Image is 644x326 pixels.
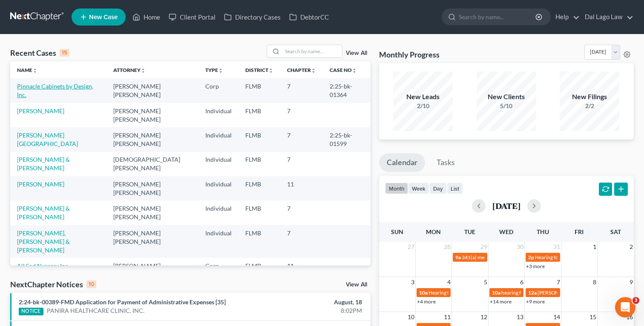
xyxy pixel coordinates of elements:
span: 10 [407,312,415,322]
td: 2:25-bk-01364 [323,78,371,103]
a: PANIRA HEALTHCARE CLINIC, INC. [47,306,144,315]
a: Home [128,9,164,25]
h2: [DATE] [492,201,520,210]
button: list [447,183,463,194]
button: month [385,183,408,194]
span: 15 [589,312,597,322]
div: Recent Cases [10,48,69,58]
span: 8 [592,277,597,287]
span: 13 [516,312,524,322]
div: 15 [60,49,69,57]
a: [PERSON_NAME], [PERSON_NAME] & [PERSON_NAME] [17,229,70,254]
td: [PERSON_NAME] [PERSON_NAME] [106,225,198,258]
a: All Sod Nursery Inc. [17,262,69,269]
span: 2p [528,254,534,260]
i: unfold_more [141,68,146,73]
div: NextChapter Notices [10,279,96,289]
div: 10 [86,280,96,288]
a: Case Nounfold_more [330,67,357,73]
a: [PERSON_NAME] [17,180,64,188]
a: [PERSON_NAME][GEOGRAPHIC_DATA] [17,132,78,147]
td: 2:25-bk-01599 [323,127,371,152]
iframe: Intercom live chat [615,297,635,317]
span: 7 [556,277,561,287]
span: 3 [410,277,415,287]
a: [PERSON_NAME] & [PERSON_NAME] [17,205,70,220]
span: 4 [446,277,451,287]
h3: Monthly Progress [379,49,440,60]
span: 10a [419,289,428,296]
span: 6 [519,277,524,287]
div: 2/10 [393,102,453,110]
a: Chapterunfold_more [287,67,316,73]
span: Hearing for [428,289,454,296]
a: View All [346,50,367,56]
span: 5 [483,277,488,287]
td: [DEMOGRAPHIC_DATA][PERSON_NAME] [106,152,198,176]
a: View All [346,282,367,288]
a: +14 more [490,298,512,305]
a: Calendar [379,153,425,172]
div: New Clients [477,92,536,102]
td: 11 [280,258,323,282]
td: FLMB [239,225,280,258]
td: 7 [280,152,323,176]
i: unfold_more [218,68,223,73]
span: 9a [455,254,461,260]
td: FLMB [239,103,280,127]
td: [PERSON_NAME] [PERSON_NAME] [106,78,198,103]
i: unfold_more [268,68,273,73]
span: 31 [552,242,561,252]
td: FLMB [239,200,280,225]
td: Individual [198,225,239,258]
a: Nameunfold_more [17,67,37,73]
td: Individual [198,103,239,127]
td: FLMB [239,258,280,282]
td: FLMB [239,152,280,176]
span: 12a [528,289,537,296]
a: Client Portal [164,9,220,25]
i: unfold_more [352,68,357,73]
span: New Case [89,14,118,20]
span: 30 [516,242,524,252]
span: 27 [407,242,415,252]
td: Individual [198,176,239,200]
a: Districtunfold_more [245,67,273,73]
div: New Filings [560,92,619,102]
span: 10a [492,289,500,296]
span: 341(a) meeting for [462,254,503,260]
td: 7 [280,200,323,225]
button: day [429,183,447,194]
a: Attorneyunfold_more [113,67,146,73]
span: hearing for [501,289,526,296]
div: 2/2 [560,102,619,110]
td: 7 [280,127,323,152]
a: Dal Lago Law [581,9,633,25]
button: week [408,183,429,194]
input: Search by name... [282,45,342,57]
a: [PERSON_NAME] & [PERSON_NAME] [17,156,70,172]
a: Tasks [429,153,463,172]
div: New Leads [393,92,453,102]
a: +3 more [526,263,545,269]
span: Thu [537,228,549,235]
td: 11 [280,176,323,200]
span: Tue [464,228,475,235]
span: 3 [632,297,639,304]
span: 14 [552,312,561,322]
span: Sat [610,228,621,235]
input: Search by name... [459,9,537,25]
td: FLMB [239,176,280,200]
span: 1 [592,242,597,252]
span: Mon [426,228,441,235]
td: [PERSON_NAME] [PERSON_NAME] [106,103,198,127]
td: [PERSON_NAME] [PERSON_NAME] [106,258,198,282]
span: 28 [443,242,451,252]
a: Typeunfold_more [205,67,223,73]
span: 9 [629,277,634,287]
td: Individual [198,127,239,152]
td: [PERSON_NAME] [PERSON_NAME] [106,176,198,200]
td: 7 [280,103,323,127]
span: Fri [575,228,584,235]
span: 11 [443,312,451,322]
